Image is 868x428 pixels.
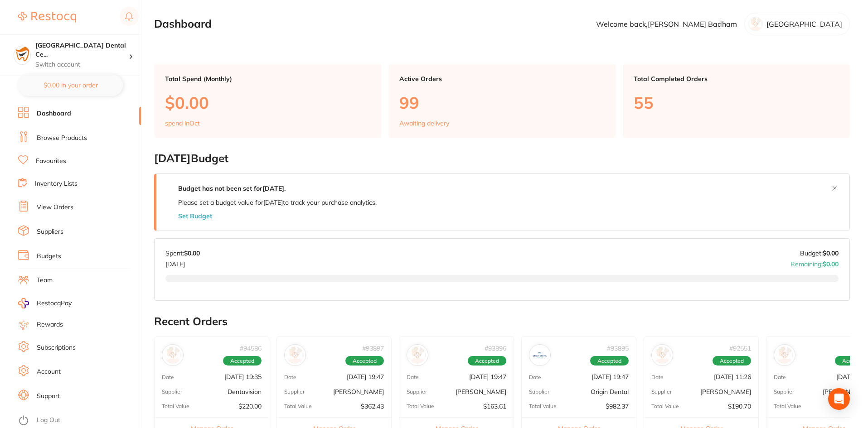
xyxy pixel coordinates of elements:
[651,389,672,395] p: Supplier
[284,374,296,380] p: Date
[407,374,419,380] p: Date
[286,346,304,364] img: Adam Dental
[240,345,262,352] p: # 94586
[37,134,87,143] a: Browse Products
[178,184,286,192] strong: Budget has not been set for [DATE] .
[596,20,737,28] p: Welcome back, [PERSON_NAME] Badham
[828,388,850,410] div: Open Intercom Messenger
[165,93,370,112] p: $0.00
[37,416,60,425] a: Log Out
[531,346,548,364] img: Origin Dental
[18,7,76,28] a: Restocq Logo
[37,203,73,212] a: View Orders
[154,64,381,138] a: Total Spend (Monthly)$0.00spend inOct
[529,374,541,380] p: Date
[714,373,751,380] p: [DATE] 11:26
[154,18,212,30] h2: Dashboard
[591,388,629,395] p: Origin Dental
[634,75,839,82] p: Total Completed Orders
[37,252,61,261] a: Budgets
[634,93,839,112] p: 55
[790,257,839,268] p: Remaining:
[228,388,262,395] p: Dentavision
[284,403,312,409] p: Total Value
[165,120,200,127] p: spend in Oct
[347,373,384,380] p: [DATE] 19:47
[37,276,53,285] a: Team
[165,75,370,82] p: Total Spend (Monthly)
[37,343,76,352] a: Subscriptions
[184,249,200,257] strong: $0.00
[165,257,200,268] p: [DATE]
[164,346,181,364] img: Dentavision
[823,249,839,257] strong: $0.00
[345,356,384,366] span: Accepted
[162,374,174,380] p: Date
[483,403,506,410] p: $163.61
[774,389,794,395] p: Supplier
[823,260,839,268] strong: $0.00
[37,392,60,401] a: Support
[399,75,605,82] p: Active Orders
[774,403,801,409] p: Total Value
[607,345,629,352] p: # 93895
[362,345,384,352] p: # 93897
[224,373,262,380] p: [DATE] 19:35
[165,250,200,257] p: Spent:
[529,389,549,395] p: Supplier
[162,403,189,409] p: Total Value
[36,157,66,166] a: Favourites
[700,388,751,395] p: [PERSON_NAME]
[774,374,786,380] p: Date
[651,374,664,380] p: Date
[284,389,305,395] p: Supplier
[606,403,629,410] p: $982.37
[37,367,61,376] a: Account
[361,403,384,410] p: $362.43
[178,199,377,206] p: Please set a budget value for [DATE] to track your purchase analytics.
[238,403,262,410] p: $220.00
[592,373,629,380] p: [DATE] 19:47
[154,152,850,165] h2: [DATE] Budget
[14,46,30,63] img: Horsham Plaza Dental Centre
[37,320,63,329] a: Rewards
[37,227,63,236] a: Suppliers
[468,356,506,366] span: Accepted
[654,346,671,364] img: Adam Dental
[800,250,839,257] p: Budget:
[623,64,850,138] a: Total Completed Orders55
[18,414,138,428] button: Log Out
[776,346,793,364] img: Henry Schein Halas
[223,356,262,366] span: Accepted
[407,403,434,409] p: Total Value
[728,403,751,410] p: $190.70
[456,388,506,395] p: [PERSON_NAME]
[37,299,72,308] span: RestocqPay
[409,346,426,364] img: Henry Schein Halas
[35,60,129,69] p: Switch account
[651,403,679,409] p: Total Value
[178,212,212,220] button: Set Budget
[18,298,29,308] img: RestocqPay
[388,64,616,138] a: Active Orders99Awaiting delivery
[469,373,506,380] p: [DATE] 19:47
[333,388,384,395] p: [PERSON_NAME]
[18,12,76,23] img: Restocq Logo
[18,74,123,96] button: $0.00 in your order
[713,356,751,366] span: Accepted
[766,20,842,28] p: [GEOGRAPHIC_DATA]
[162,389,182,395] p: Supplier
[154,315,850,328] h2: Recent Orders
[590,356,629,366] span: Accepted
[399,93,605,112] p: 99
[399,120,449,127] p: Awaiting delivery
[729,345,751,352] p: # 92551
[35,41,129,59] h4: Horsham Plaza Dental Centre
[407,389,427,395] p: Supplier
[37,109,71,118] a: Dashboard
[485,345,506,352] p: # 93896
[529,403,557,409] p: Total Value
[35,179,78,188] a: Inventory Lists
[18,298,72,308] a: RestocqPay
